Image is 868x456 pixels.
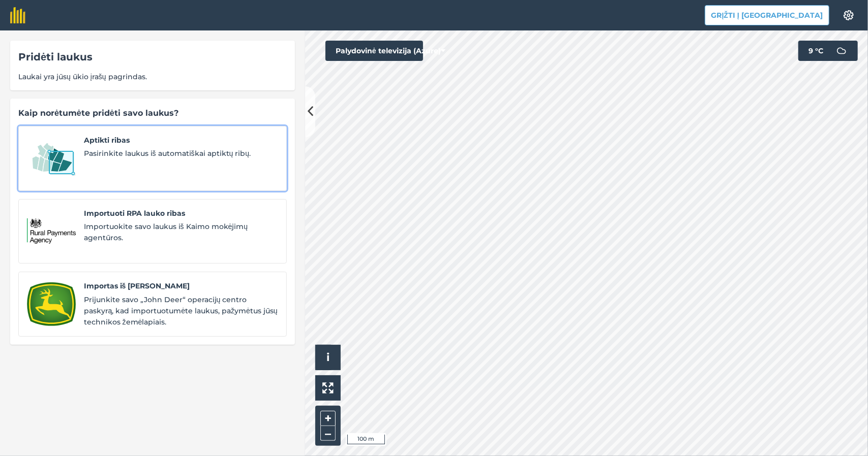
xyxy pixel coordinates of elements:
[84,281,190,290] font: Importas iš [PERSON_NAME]
[336,46,441,55] font: Palydovinė televizija (Azure)
[326,351,330,364] span: i
[18,72,147,81] font: Laukai yra jūsų ūkio įrašų pagrindas.
[325,41,423,61] button: Palydovinė televizija (Azure)
[320,411,336,426] button: +
[27,280,76,328] img: Importas iš John Deere
[84,209,185,218] font: Importuoti RPA lauko ribas
[18,108,178,118] font: Kaip norėtumėte pridėti savo laukus?
[818,46,823,55] font: C
[831,41,852,61] img: svg+xml;base64,PD94bWwgdmVyc2lvbj0iMS4wIiBlbmNvZGluZz0idXRmLTgiPz4KPCEtLSBHZW5lcmF0b3I6IEFkb2JlIE...
[315,345,341,370] button: i
[18,51,93,63] font: Pridėti laukus
[84,295,278,327] font: Prijunkite savo „John Deer“ operacijų centro paskyrą, kad importuotumėte laukus, pažymėtus jūsų t...
[711,11,823,20] font: Grįžti į [GEOGRAPHIC_DATA]
[18,126,287,191] a: Aptikti ribasAptikti ribasPasirinkite laukus iš automatiškai aptiktų ribų.
[798,41,858,61] button: 9 °C
[84,222,248,242] font: Importuokite savo laukus iš Kaimo mokėjimų agentūros.
[84,136,130,145] font: Aptikti ribas
[27,135,76,182] img: Aptikti ribas
[27,208,76,255] img: Importuoti RPA lauko ribas
[809,46,813,55] font: 9
[10,7,25,23] img: „fieldmargin“ logotipas
[843,10,855,20] img: Krumpliaračio piktograma
[18,272,287,337] a: Importas iš John DeereImportas iš [PERSON_NAME]Prijunkite savo „John Deer“ operacijų centro pasky...
[18,199,287,264] a: Importuoti RPA lauko ribasImportuoti RPA lauko ribasImportuokite savo laukus iš Kaimo mokėjimų ag...
[322,382,334,394] img: Keturios rodyklės: viena rodo į viršų į kairę, viena į viršų į dešinę, viena į apačią į dešinę ir...
[84,149,251,158] font: Pasirinkite laukus iš automatiškai aptiktų ribų.
[815,46,818,55] font: °
[320,426,336,441] button: –
[705,5,829,25] button: Grįžti į [GEOGRAPHIC_DATA]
